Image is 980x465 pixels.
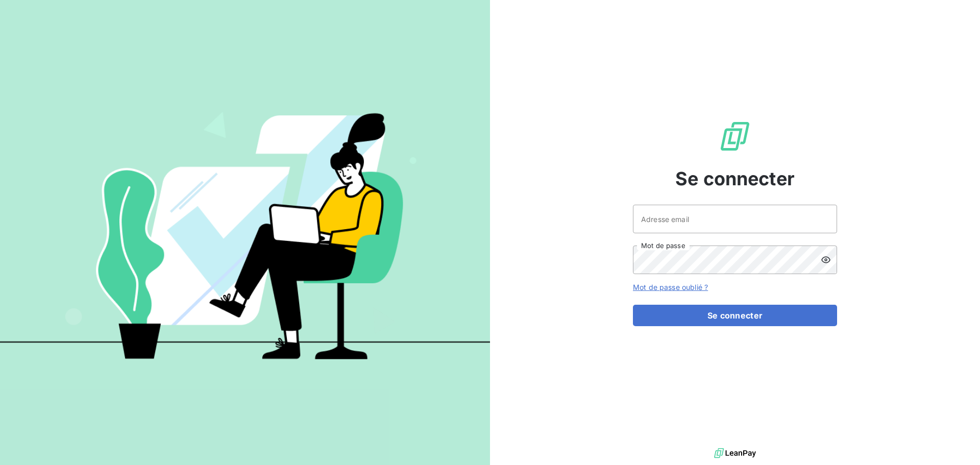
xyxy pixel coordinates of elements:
input: placeholder [633,205,837,233]
span: Se connecter [675,165,795,192]
img: logo [714,446,756,461]
button: Se connecter [633,305,837,326]
img: Logo LeanPay [719,120,751,153]
a: Mot de passe oublié ? [633,283,708,291]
